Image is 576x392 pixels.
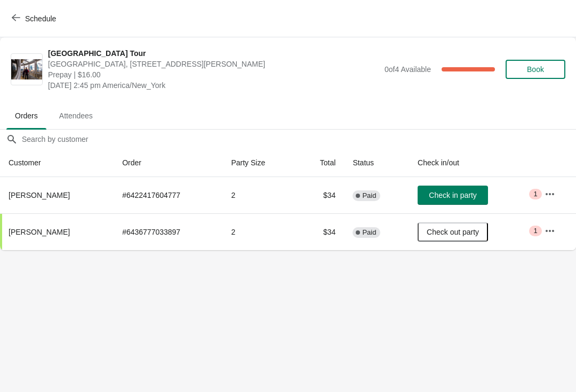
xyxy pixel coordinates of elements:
td: $34 [297,213,344,250]
td: $34 [297,177,344,213]
td: # 6422417604777 [114,177,222,213]
span: [DATE] 2:45 pm America/New_York [48,80,379,91]
span: 1 [533,190,537,198]
td: # 6436777033897 [114,213,222,250]
span: Paid [362,228,376,237]
span: [GEOGRAPHIC_DATA] Tour [48,48,379,59]
td: 2 [222,177,297,213]
th: Party Size [222,149,297,177]
span: Schedule [25,14,56,23]
span: [PERSON_NAME] [9,191,70,199]
td: 2 [222,213,297,250]
span: 1 [533,227,537,235]
th: Check in/out [409,149,536,177]
span: Book [527,65,544,74]
span: Prepay | $16.00 [48,69,379,80]
span: [PERSON_NAME] [9,228,70,236]
button: Book [506,60,565,79]
span: Check out party [427,228,479,236]
th: Status [344,149,409,177]
span: Orders [6,106,46,125]
span: Check in party [429,191,476,199]
button: Schedule [5,9,65,28]
span: Paid [362,191,376,200]
button: Check in party [418,186,488,205]
input: Search by customer [21,130,576,149]
th: Total [297,149,344,177]
span: 0 of 4 Available [385,65,431,74]
img: City Hall Tower Tour [11,59,42,80]
th: Order [114,149,222,177]
button: Check out party [418,222,488,242]
span: [GEOGRAPHIC_DATA], [STREET_ADDRESS][PERSON_NAME] [48,59,379,69]
span: Attendees [51,106,101,125]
